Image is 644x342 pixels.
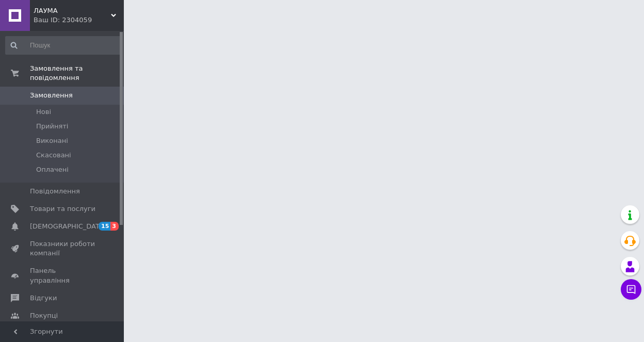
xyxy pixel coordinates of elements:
[30,222,106,231] span: [DEMOGRAPHIC_DATA]
[30,204,95,214] span: Товари та послуги
[36,151,71,160] span: Скасовані
[36,107,51,117] span: Нові
[5,36,122,55] input: Пошук
[30,239,95,258] span: Показники роботи компанії
[621,279,641,300] button: Чат з покупцем
[36,136,68,145] span: Виконані
[36,122,68,131] span: Прийняті
[30,187,80,196] span: Повідомлення
[110,222,119,231] span: 3
[34,15,124,25] div: Ваш ID: 2304059
[30,91,73,100] span: Замовлення
[30,266,95,285] span: Панель управління
[34,6,111,15] span: ЛAУМА
[30,294,57,303] span: Відгуки
[36,165,69,174] span: Оплачені
[30,311,58,320] span: Покупці
[30,64,124,83] span: Замовлення та повідомлення
[99,222,110,231] span: 15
